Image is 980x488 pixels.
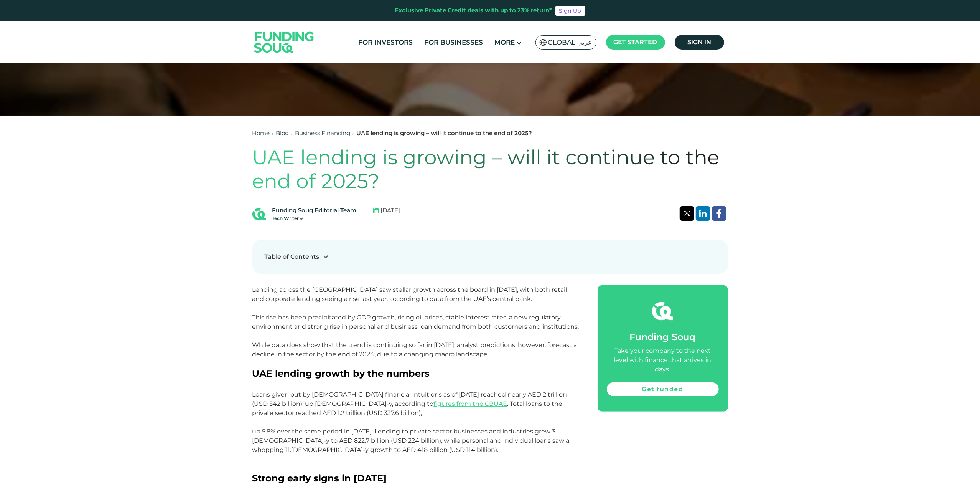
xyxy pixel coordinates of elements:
div: UAE lending is growing – will it continue to the end of 2025? [357,129,532,138]
a: Sign Up [555,6,585,16]
span: Get started [614,38,657,46]
div: Take your company to the next level with finance that arrives in days. [607,346,719,374]
a: For Investors [356,36,415,49]
div: Exclusive Private Credit deals with up to 23% return* [395,6,552,15]
span: Funding Souq [630,331,696,342]
a: Blog [276,129,289,137]
div: Funding Souq Editorial Team [272,206,357,215]
span: Sign in [687,38,711,46]
img: twitter [684,211,690,216]
a: figures from the CBUAE [434,400,507,407]
span: More [494,38,515,46]
a: For Businesses [422,36,485,49]
p: Loans given out by [DEMOGRAPHIC_DATA] financial intuitions as of [DATE] reached nearly AED 2 tril... [252,390,580,473]
img: Logo [247,23,322,61]
span: Strong early signs in [DATE] [252,473,387,484]
span: [DATE] [381,206,400,215]
span: UAE lending growth by the numbers [252,368,430,379]
a: Home [252,129,270,137]
h1: UAE lending is growing – will it continue to the end of 2025? [252,146,728,194]
img: Blog Author [252,207,266,221]
img: SA Flag [540,39,547,46]
a: Business Financing [295,129,351,137]
div: Table of Contents [265,252,320,261]
a: Sign in [675,35,724,50]
img: fsicon [652,301,673,322]
a: Get funded [607,382,719,396]
p: Lending across the [GEOGRAPHIC_DATA] saw stellar growth across the board in [DATE], with both ret... [252,285,580,368]
span: Global عربي [548,38,592,47]
div: Tech Writer [272,215,357,222]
